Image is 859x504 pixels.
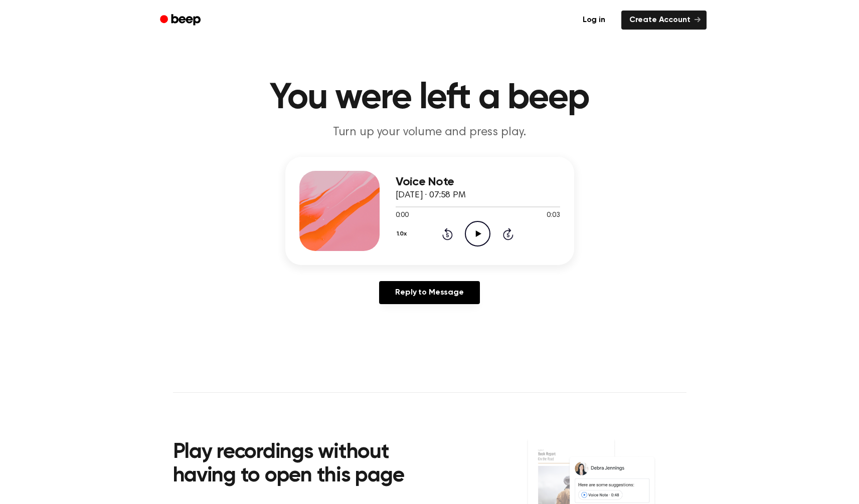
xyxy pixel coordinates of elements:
h2: Play recordings without having to open this page [173,441,443,488]
button: 1.0x [396,225,411,242]
a: Beep [153,11,210,30]
h1: You were left a beep [173,80,686,116]
a: Log in [573,9,615,32]
h3: Voice Note [396,175,560,189]
span: [DATE] · 07:58 PM [396,191,466,200]
span: 0:00 [396,210,409,221]
span: 0:03 [547,210,560,221]
a: Reply to Message [379,281,479,304]
a: Create Account [621,11,707,30]
p: Turn up your volume and press play. [237,124,622,141]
